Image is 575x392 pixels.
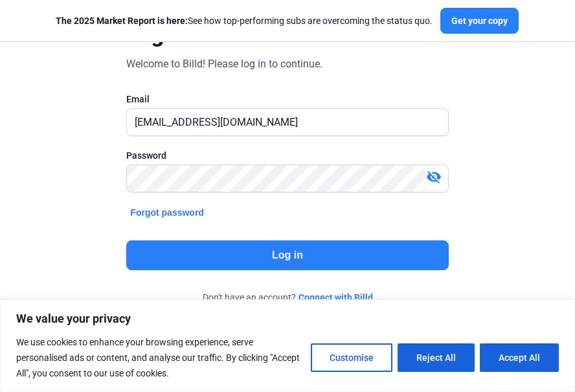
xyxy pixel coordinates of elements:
div: Email [126,93,448,106]
span: The 2025 Market Report is here: [56,16,188,26]
a: Connect with Billd [299,291,373,304]
button: Customise [311,343,392,372]
button: Reject All [398,343,475,372]
div: Welcome to Billd! Please log in to continue. [126,56,322,72]
button: Log in [126,240,448,270]
button: Get your copy [440,8,519,34]
p: We value your privacy [16,311,559,327]
div: Password [126,149,448,162]
mat-icon: visibility_off [426,169,442,185]
div: See how top-performing subs are overcoming the status quo. [56,14,433,27]
div: Don't have an account? [126,291,448,304]
button: Forgot password [126,205,208,220]
button: Accept All [480,343,559,372]
p: We use cookies to enhance your browsing experience, serve personalised ads or content, and analys... [16,334,301,381]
